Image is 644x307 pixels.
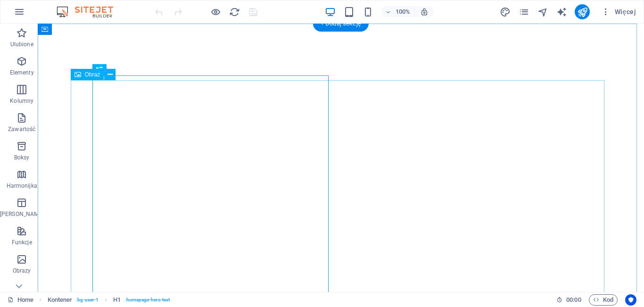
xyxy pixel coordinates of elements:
[313,16,369,32] div: + Dodaj sekcję
[125,294,170,306] span: . homepage-hero-text
[229,6,240,17] button: reload
[601,7,636,17] span: Więcej
[556,6,567,17] button: text_generator
[499,6,511,17] button: design
[76,294,99,306] span: . bg-user-1
[537,6,548,17] button: navigator
[556,7,567,17] i: AI Writer
[519,7,529,17] i: Strony (Ctrl+Alt+S)
[597,4,640,19] button: Więcej
[10,69,34,76] p: Elementy
[229,7,240,17] i: Przeładuj stronę
[85,72,100,77] span: Obraz
[589,294,618,306] button: Kod
[396,6,411,17] h6: 100%
[556,294,581,306] h6: Czas sesji
[113,294,121,306] span: Kliknij, aby zaznaczyć. Kliknij dwukrotnie, aby edytować
[12,239,32,246] p: Funkcje
[54,6,125,17] img: Editor Logo
[575,4,590,19] button: publish
[500,7,511,17] i: Projekt (Ctrl+Alt+Y)
[210,6,221,17] button: Kliknij tutaj, aby wyjść z trybu podglądu i kontynuować edycję
[8,294,33,306] a: Kliknij, aby anulować zaznaczenie. Kliknij dwukrotnie, aby otworzyć Strony
[625,294,636,306] button: Usercentrics
[14,154,30,161] p: Boksy
[8,125,35,133] p: Zawartość
[577,7,588,17] i: Opublikuj
[48,294,170,306] nav: breadcrumb
[537,7,548,17] i: Nawigator
[566,294,581,306] span: 00 00
[48,294,73,306] span: Kliknij, aby zaznaczyć. Kliknij dwukrotnie, aby edytować
[420,8,429,16] i: Po zmianie rozmiaru automatycznie dostosowuje poziom powiększenia do wybranego urządzenia.
[381,6,415,17] button: 100%
[573,296,574,303] span: :
[10,41,33,48] p: Ulubione
[10,97,33,105] p: Kolumny
[13,267,31,274] p: Obrazy
[593,294,613,306] span: Kod
[7,182,37,190] p: Harmonijka
[518,6,529,17] button: pages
